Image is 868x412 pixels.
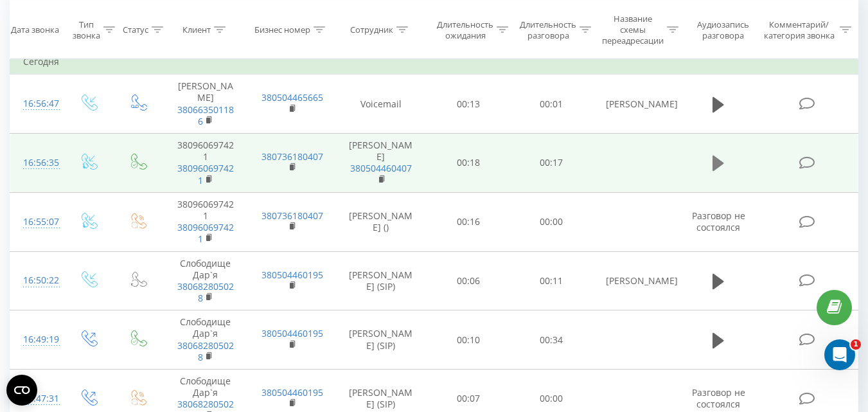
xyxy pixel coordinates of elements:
[23,210,50,235] div: 16:55:07
[261,327,323,339] a: 380504460195
[520,19,576,40] div: Длительность разговора
[510,192,593,251] td: 00:00
[335,192,427,251] td: [PERSON_NAME] ()
[691,19,756,40] div: Аудиозапись разговора
[335,310,427,370] td: [PERSON_NAME] (SIP)
[335,134,427,193] td: [PERSON_NAME]
[427,310,510,370] td: 00:10
[350,24,393,35] div: Сотрудник
[427,192,510,251] td: 00:16
[254,24,310,35] div: Бизнес номер
[23,386,50,411] div: 16:47:31
[23,327,50,352] div: 16:49:19
[335,251,427,310] td: [PERSON_NAME] (SIP)
[23,91,50,116] div: 16:56:47
[163,192,249,251] td: 380960697421
[261,210,323,222] a: 380736180407
[261,386,323,399] a: 380504460195
[163,134,249,193] td: 380960697421
[10,49,858,75] td: Сегодня
[177,162,234,186] a: 380960697421
[177,103,234,127] a: 380663501186
[602,13,664,46] div: Название схемы переадресации
[761,19,837,40] div: Комментарий/категория звонка
[335,75,427,134] td: Voicemail
[261,91,323,103] a: 380504465665
[123,24,148,35] div: Статус
[824,339,855,370] iframe: Intercom live chat
[177,339,234,363] a: 380682805028
[427,251,510,310] td: 00:06
[177,221,234,245] a: 380960697421
[23,268,50,293] div: 16:50:22
[593,251,679,310] td: [PERSON_NAME]
[510,251,593,310] td: 00:11
[182,24,211,35] div: Клиент
[163,75,249,134] td: [PERSON_NAME]
[427,75,510,134] td: 00:13
[510,310,593,370] td: 00:34
[593,75,679,134] td: [PERSON_NAME]
[177,280,234,304] a: 380682805028
[6,375,37,406] button: Open CMP widget
[692,210,745,233] span: Разговор не состоялся
[261,269,323,281] a: 380504460195
[163,310,249,370] td: Слободище Дар`я
[427,134,510,193] td: 00:18
[163,251,249,310] td: Слободище Дар`я
[23,150,50,175] div: 16:56:35
[692,386,745,410] span: Разговор не состоялся
[73,19,100,40] div: Тип звонка
[851,339,861,350] span: 1
[261,150,323,163] a: 380736180407
[350,162,412,174] a: 380504460407
[11,24,59,35] div: Дата звонка
[510,75,593,134] td: 00:01
[510,134,593,193] td: 00:17
[437,19,493,40] div: Длительность ожидания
